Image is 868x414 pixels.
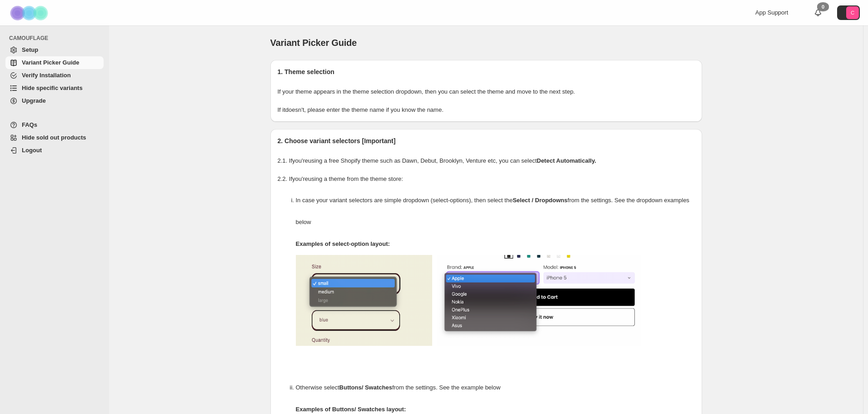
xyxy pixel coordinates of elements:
span: Variant Picker Guide [270,38,357,48]
p: If your theme appears in the theme selection dropdown, then you can select the theme and move to ... [278,87,695,96]
a: Hide sold out products [5,131,104,144]
span: Hide specific variants [22,85,83,91]
p: In case your variant selectors are simple dropdown (select-options), then select the from the set... [296,190,695,233]
strong: Examples of Buttons/ Swatches layout: [296,406,406,413]
a: 0 [813,8,823,17]
img: camouflage-select-options-2 [437,255,641,346]
button: Avatar with initials C [837,5,860,20]
span: Avatar with initials C [846,6,859,19]
strong: Select / Dropdowns [513,197,568,204]
a: Hide specific variants [5,82,104,95]
span: FAQs [22,121,37,128]
p: If it doesn't , please enter the theme name if you know the name. [278,105,695,115]
div: 0 [817,2,829,11]
span: Setup [22,46,38,53]
strong: Examples of select-option layout: [296,240,390,247]
p: 2.2. If you're using a theme from the theme store: [278,175,695,184]
strong: Buttons/ Swatches [339,384,392,391]
p: 2.1. If you're using a free Shopify theme such as Dawn, Debut, Brooklyn, Venture etc, you can select [278,156,695,165]
a: Verify Installation [5,69,104,82]
a: Variant Picker Guide [5,56,104,69]
a: Upgrade [5,95,104,107]
span: Variant Picker Guide [22,59,79,66]
h2: 1. Theme selection [278,67,695,76]
img: Camouflage [7,0,53,25]
p: Otherwise select from the settings. See the example below [296,377,695,399]
strong: Detect Automatically. [537,157,596,164]
span: Upgrade [22,97,46,104]
span: Hide sold out products [22,134,86,141]
span: Verify Installation [22,72,71,79]
a: Setup [5,44,104,56]
span: CAMOUFLAGE [9,35,105,42]
img: camouflage-select-options [296,255,432,346]
span: Logout [22,147,42,154]
a: Logout [5,144,104,157]
h2: 2. Choose variant selectors [Important] [278,136,695,145]
text: C [851,10,854,15]
a: FAQs [5,119,104,131]
span: App Support [755,9,788,16]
